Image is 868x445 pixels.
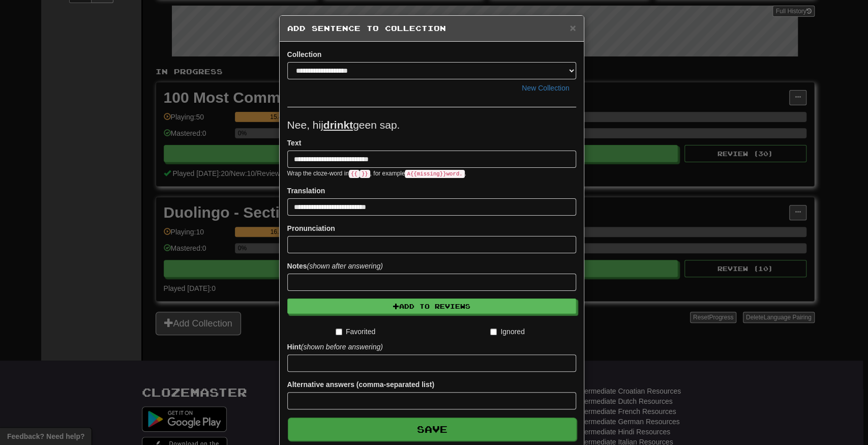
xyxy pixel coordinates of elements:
[287,117,576,133] p: Nee, hij geen sap.
[570,22,576,34] span: ×
[301,343,383,351] em: (shown before answering)
[287,261,383,271] label: Notes
[490,329,497,335] input: Ignored
[287,170,466,177] small: Wrap the cloze-word in , for example .
[336,329,342,335] input: Favorited
[570,22,576,33] button: Close
[287,23,576,34] h5: Add Sentence to Collection
[287,299,576,314] button: Add to Reviews
[349,170,360,178] code: {{
[490,327,524,337] label: Ignored
[287,49,322,60] label: Collection
[515,79,576,97] button: New Collection
[405,170,464,178] code: A {{ missing }} word.
[287,379,434,390] label: Alternative answers (comma-separated list)
[336,327,375,337] label: Favorited
[288,418,577,441] button: Save
[323,119,353,131] u: drinkt
[360,170,370,178] code: }}
[307,262,382,270] em: (shown after answering)
[287,138,302,148] label: Text
[287,223,335,233] label: Pronunciation
[287,186,325,196] label: Translation
[287,342,383,352] label: Hint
